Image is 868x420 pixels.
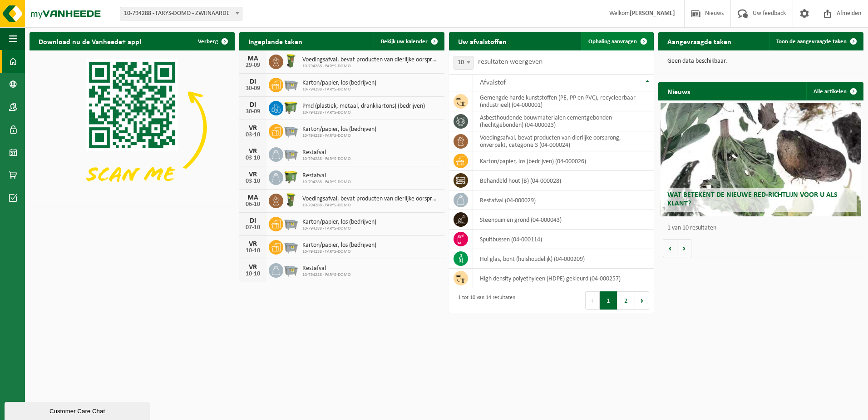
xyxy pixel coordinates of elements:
[473,210,654,230] td: steenpuin en grond (04-000043)
[600,291,617,310] button: 1
[302,156,351,162] span: 10-794288 - FARYS-DOMO
[663,239,677,257] button: Vorige
[302,133,376,139] span: 10-794288 - FARYS-DOMO
[244,148,262,155] div: VR
[302,110,425,115] span: 10-794288 - FARYS-DOMO
[244,109,262,115] div: 30-09
[283,100,299,115] img: WB-1100-HPE-GN-50
[191,32,234,50] button: Verberg
[473,249,654,269] td: hol glas, bont (huishoudelijk) (04-000209)
[473,190,654,210] td: restafval (04-000029)
[585,291,600,310] button: Previous
[283,262,299,277] img: WB-2500-GAL-GY-01
[30,32,151,50] h2: Download nu de Vanheede+ app!
[302,126,376,133] span: Karton/papier, los (bedrijven)
[244,101,262,109] div: DI
[302,249,376,255] span: 10-794288 - FARYS-DOMO
[244,201,262,208] div: 06-10
[302,219,376,226] span: Karton/papier, los (bedrijven)
[302,226,376,231] span: 10-794288 - FARYS-DOMO
[480,79,506,86] span: Afvalstof
[283,76,299,92] img: WB-2500-GAL-GY-01
[302,180,351,185] span: 10-794288 - FARYS-DOMO
[244,178,262,185] div: 03-10
[478,58,542,65] label: resultaten weergeven
[244,264,262,271] div: VR
[302,149,351,156] span: Restafval
[283,239,299,254] img: WB-2500-GAL-GY-01
[677,239,691,257] button: Volgende
[302,195,440,203] span: Voedingsafval, bevat producten van dierlijke oorsprong, onverpakt, categorie 3
[244,271,262,277] div: 10-10
[635,291,649,310] button: Next
[667,191,838,207] span: Wat betekent de nieuwe RED-richtlijn voor u als klant?
[283,215,299,231] img: WB-2500-GAL-GY-01
[454,56,473,69] span: 10
[658,32,740,50] h2: Aangevraagde taken
[381,39,428,45] span: Bekijk uw kalender
[588,39,637,45] span: Ophaling aanvragen
[302,172,351,180] span: Restafval
[244,132,262,138] div: 03-10
[661,103,862,216] a: Wat betekent de nieuwe RED-richtlijn voor u als klant?
[239,32,311,50] h2: Ingeplande taken
[776,39,847,45] span: Toon de aangevraagde taken
[473,131,654,151] td: voedingsafval, bevat producten van dierlijke oorsprong, onverpakt, categorie 3 (04-000024)
[302,103,425,110] span: Pmd (plastiek, metaal, drankkartons) (bedrijven)
[198,39,218,45] span: Verberg
[244,85,262,92] div: 30-09
[283,192,299,208] img: WB-0060-HPE-GN-50
[374,32,444,50] a: Bekijk uw kalender
[667,58,854,65] p: Geen data beschikbaar.
[473,171,654,190] td: behandeld hout (B) (04-000028)
[454,56,473,70] span: 10
[30,50,235,205] img: Download de VHEPlus App
[302,203,440,208] span: 10-794288 - FARYS-DOMO
[5,400,152,420] iframe: chat widget
[244,78,262,85] div: DI
[302,265,351,272] span: Restafval
[473,111,654,131] td: asbesthoudende bouwmaterialen cementgebonden (hechtgebonden) (04-000023)
[244,225,262,231] div: 07-10
[617,291,635,310] button: 2
[449,32,516,50] h2: Uw afvalstoffen
[120,7,242,20] span: 10-794288 - FARYS-DOMO - ZWIJNAARDE
[244,240,262,248] div: VR
[244,62,262,69] div: 29-09
[473,230,654,249] td: spuitbussen (04-000114)
[454,290,515,310] div: 1 tot 10 van 14 resultaten
[473,151,654,171] td: karton/papier, los (bedrijven) (04-000026)
[473,91,654,111] td: gemengde harde kunststoffen (PE, PP en PVC), recycleerbaar (industrieel) (04-000001)
[658,82,699,100] h2: Nieuws
[302,242,376,249] span: Karton/papier, los (bedrijven)
[244,194,262,201] div: MA
[806,82,863,100] a: Alle artikelen
[302,64,440,69] span: 10-794288 - FARYS-DOMO
[244,217,262,225] div: DI
[302,272,351,278] span: 10-794288 - FARYS-DOMO
[244,171,262,178] div: VR
[302,80,376,87] span: Karton/papier, los (bedrijven)
[302,56,440,64] span: Voedingsafval, bevat producten van dierlijke oorsprong, onverpakt, categorie 3
[473,269,654,288] td: high density polyethyleen (HDPE) gekleurd (04-000257)
[667,225,859,231] p: 1 van 10 resultaten
[302,87,376,92] span: 10-794288 - FARYS-DOMO
[283,53,299,69] img: WB-0060-HPE-GN-50
[244,248,262,254] div: 10-10
[244,155,262,161] div: 03-10
[581,32,653,50] a: Ophaling aanvragen
[630,10,675,17] strong: [PERSON_NAME]
[120,7,242,20] span: 10-794288 - FARYS-DOMO - ZWIJNAARDE
[769,32,863,50] a: Toon de aangevraagde taken
[244,55,262,62] div: MA
[283,123,299,138] img: WB-2500-GAL-GY-01
[283,169,299,185] img: WB-1100-HPE-GN-50
[283,146,299,161] img: WB-2500-GAL-GY-01
[244,125,262,132] div: VR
